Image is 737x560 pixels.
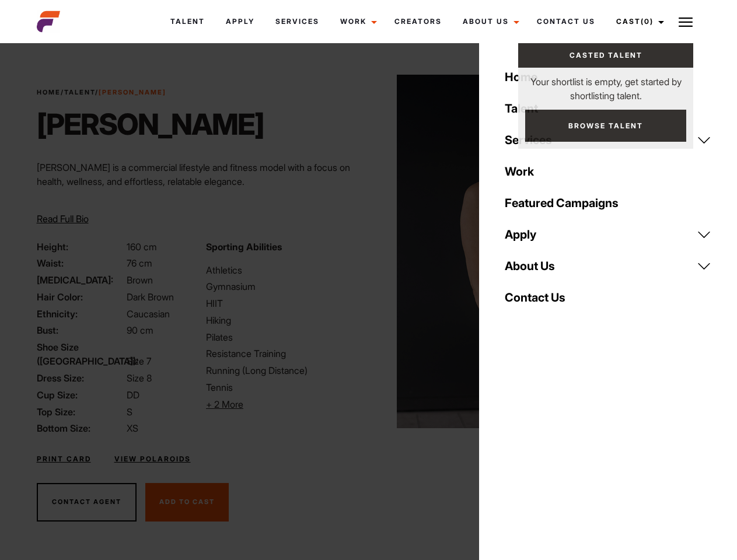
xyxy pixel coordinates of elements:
[64,88,95,96] a: Talent
[206,330,361,344] li: Pilates
[127,422,138,434] span: XS
[498,93,718,124] a: Talent
[206,313,361,327] li: Hiking
[37,388,124,402] span: Cup Size:
[37,87,166,97] span: / /
[37,340,124,368] span: Shoe Size ([GEOGRAPHIC_DATA]):
[206,279,361,293] li: Gymnasium
[498,61,718,93] a: Home
[206,296,361,310] li: HIIT
[37,273,124,287] span: [MEDICAL_DATA]:
[206,398,243,410] span: + 2 More
[498,156,718,187] a: Work
[606,6,671,37] a: Cast(0)
[525,110,686,142] a: Browse Talent
[37,213,89,225] span: Read Full Bio
[518,43,693,68] a: Casted Talent
[206,363,361,377] li: Running (Long Distance)
[127,324,153,336] span: 90 cm
[384,6,452,37] a: Creators
[127,308,170,320] span: Caucasian
[127,257,152,269] span: 76 cm
[641,17,654,26] span: (0)
[37,483,137,521] button: Contact Agent
[498,282,718,313] a: Contact Us
[127,291,174,303] span: Dark Brown
[37,160,362,188] p: [PERSON_NAME] is a commercial lifestyle and fitness model with a focus on health, wellness, and e...
[518,68,693,103] p: Your shortlist is empty, get started by shortlisting talent.
[206,346,361,360] li: Resistance Training
[37,454,91,464] a: Print Card
[159,498,215,506] span: Add To Cast
[37,240,124,254] span: Height:
[37,10,60,33] img: cropped-aefm-brand-fav-22-square.png
[37,405,124,419] span: Top Size:
[265,6,330,37] a: Services
[498,187,718,219] a: Featured Campaigns
[37,256,124,270] span: Waist:
[127,406,132,418] span: S
[127,389,139,401] span: DD
[127,241,157,253] span: 160 cm
[37,107,264,142] h1: [PERSON_NAME]
[206,380,361,394] li: Tennis
[127,274,153,286] span: Brown
[127,355,151,367] span: Size 7
[330,6,384,37] a: Work
[526,6,606,37] a: Contact Us
[206,241,282,253] strong: Sporting Abilities
[206,263,361,277] li: Athletics
[37,212,89,226] button: Read Full Bio
[498,124,718,156] a: Services
[679,15,693,29] img: Burger icon
[452,6,526,37] a: About Us
[498,250,718,282] a: About Us
[145,483,229,521] button: Add To Cast
[37,371,124,385] span: Dress Size:
[37,290,124,304] span: Hair Color:
[215,6,265,37] a: Apply
[37,421,124,435] span: Bottom Size:
[37,323,124,337] span: Bust:
[37,198,362,240] p: Through her modeling and wellness brand, HEAL, she inspires others on their wellness journeys—cha...
[114,454,191,464] a: View Polaroids
[127,372,152,384] span: Size 8
[160,6,215,37] a: Talent
[37,307,124,321] span: Ethnicity:
[99,88,166,96] strong: [PERSON_NAME]
[37,88,61,96] a: Home
[498,219,718,250] a: Apply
